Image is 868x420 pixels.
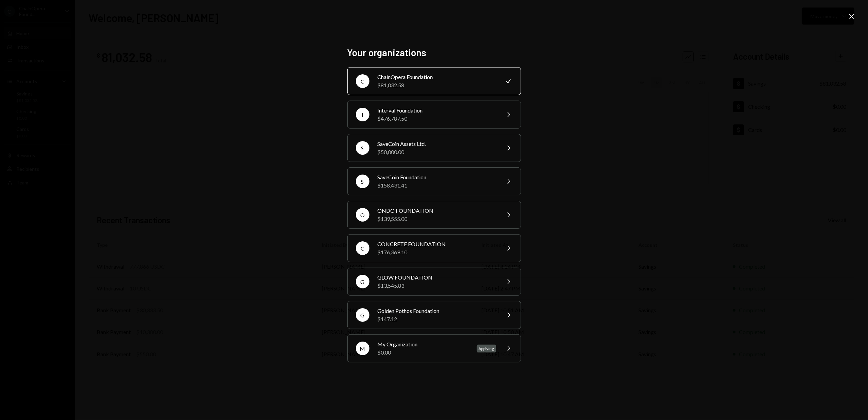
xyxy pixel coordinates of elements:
[347,101,521,129] button: IInterval Foundation$476,787.50
[378,307,496,315] div: Golden Pothos Foundation
[356,208,369,222] div: O
[378,181,496,190] div: $158,431.41
[356,74,369,88] div: C
[378,315,496,323] div: $147.12
[356,175,369,188] div: S
[356,141,369,155] div: S
[378,215,496,223] div: $139,555.00
[378,81,496,89] div: $81,032.58
[477,345,496,352] div: Applying
[378,340,469,348] div: My Organization
[347,301,521,329] button: GGolden Pothos Foundation$147.12
[378,348,469,357] div: $0.00
[378,140,496,148] div: SaveCoin Assets Ltd.
[378,240,496,248] div: CONCRETE FOUNDATION
[378,173,496,181] div: SaveCoin Foundation
[356,342,369,355] div: M
[378,148,496,156] div: $50,000.00
[378,248,496,256] div: $176,369.10
[378,73,496,81] div: ChainOpera Foundation
[347,334,521,362] button: MMy Organization$0.00Applying
[378,207,496,215] div: ONDO FOUNDATION
[347,201,521,229] button: OONDO FOUNDATION$139,555.00
[347,268,521,296] button: GGLOW FOUNDATION$13,545.83
[347,134,521,162] button: SSaveCoin Assets Ltd.$50,000.00
[347,167,521,195] button: SSaveCoin Foundation$158,431.41
[378,106,496,115] div: Interval Foundation
[356,241,369,255] div: C
[356,308,369,322] div: G
[378,115,496,123] div: $476,787.50
[347,234,521,262] button: CCONCRETE FOUNDATION$176,369.10
[378,282,496,290] div: $13,545.83
[378,273,496,282] div: GLOW FOUNDATION
[347,67,521,95] button: CChainOpera Foundation$81,032.58
[356,108,369,121] div: I
[347,46,521,59] h2: Your organizations
[356,275,369,288] div: G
